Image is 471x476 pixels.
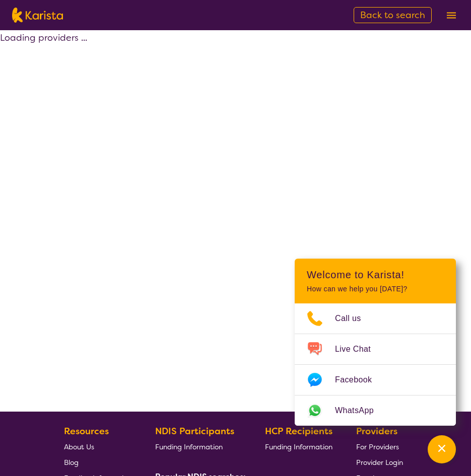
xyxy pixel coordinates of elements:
[12,8,63,23] img: Karista logo
[428,435,456,463] button: Channel Menu
[295,395,456,426] a: Web link opens in a new tab.
[356,439,403,454] a: For Providers
[356,442,399,451] span: For Providers
[155,442,223,451] span: Funding Information
[155,439,242,454] a: Funding Information
[64,425,109,437] b: Resources
[447,12,456,19] img: menu
[265,425,332,437] b: HCP Recipients
[356,425,397,437] b: Providers
[354,7,432,23] a: Back to search
[360,9,425,21] span: Back to search
[335,372,384,387] span: Facebook
[64,458,79,467] span: Blog
[307,269,444,281] h2: Welcome to Karista!
[356,454,403,470] a: Provider Login
[265,442,332,451] span: Funding Information
[335,403,386,418] span: WhatsApp
[155,425,234,437] b: NDIS Participants
[64,442,94,451] span: About Us
[265,439,332,454] a: Funding Information
[64,454,131,470] a: Blog
[335,342,383,357] span: Live Chat
[307,285,444,293] p: How can we help you [DATE]?
[295,303,456,426] ul: Choose channel
[64,439,131,454] a: About Us
[295,259,456,426] div: Channel Menu
[356,458,403,467] span: Provider Login
[335,311,373,326] span: Call us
